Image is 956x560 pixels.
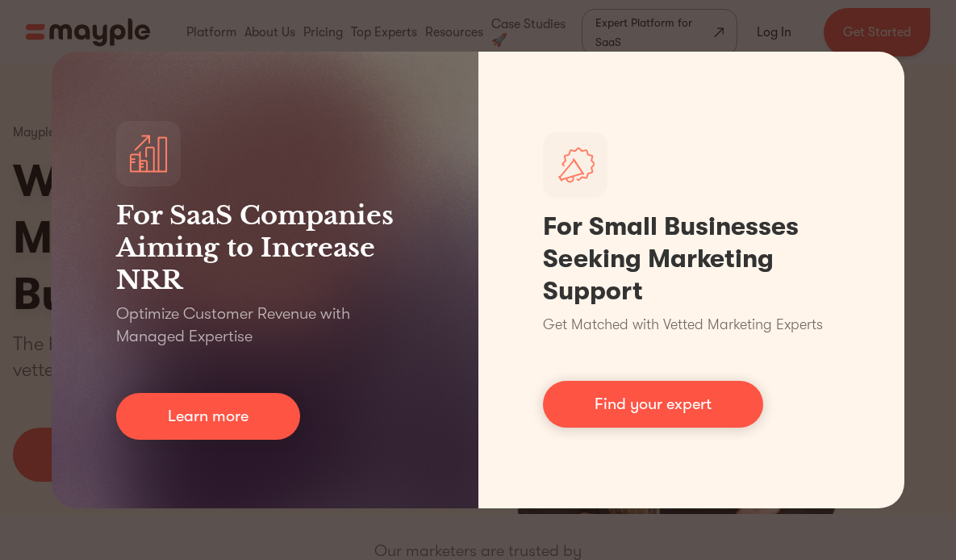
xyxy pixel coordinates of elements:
[543,381,763,428] a: Find your expert
[116,393,300,440] a: Learn more
[543,314,823,336] p: Get Matched with Vetted Marketing Experts
[543,211,841,307] h1: For Small Businesses Seeking Marketing Support
[116,199,414,296] h3: For SaaS Companies Aiming to Increase NRR
[116,303,414,348] p: Optimize Customer Revenue with Managed Expertise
